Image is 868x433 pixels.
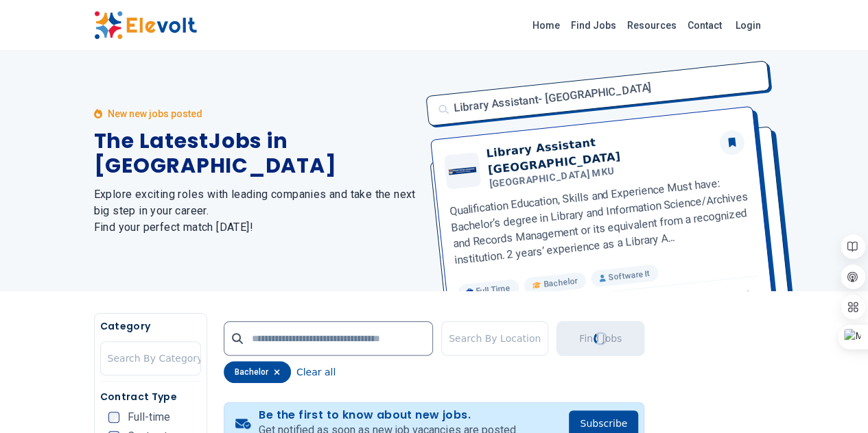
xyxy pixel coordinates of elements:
[259,408,517,422] h4: Be the first to know about new jobs.
[94,129,418,178] h1: The Latest Jobs in [GEOGRAPHIC_DATA]
[108,412,119,423] input: Full-time
[727,12,769,39] a: Login
[94,11,197,40] img: Elevolt
[622,14,682,36] a: Resources
[94,186,418,236] h2: Explore exciting roles with leading companies and take the next big step in your career. Find you...
[108,107,202,121] p: New new jobs posted
[100,319,201,333] h5: Category
[682,14,727,36] a: Contact
[100,390,201,404] h5: Contract Type
[296,361,336,383] button: Clear all
[594,332,607,345] div: Loading...
[556,321,644,356] button: Find JobsLoading...
[565,14,622,36] a: Find Jobs
[799,367,868,433] iframe: Chat Widget
[224,361,291,383] div: bachelor
[128,412,170,423] span: Full-time
[527,14,565,36] a: Home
